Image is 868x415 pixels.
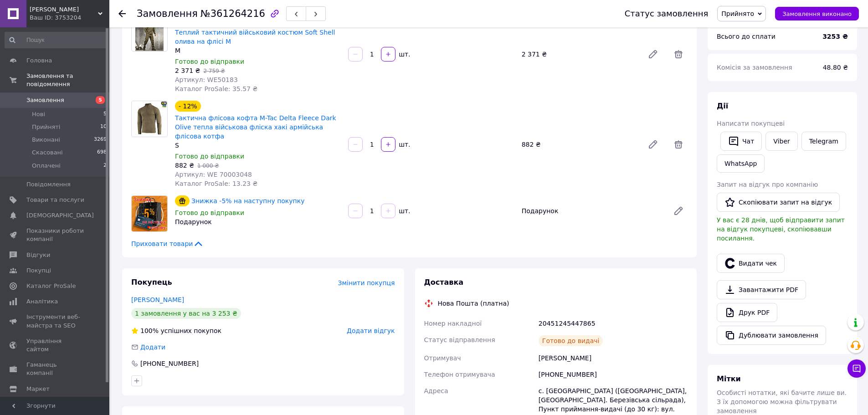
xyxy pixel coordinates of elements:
[669,45,688,63] span: Видалити
[175,153,244,160] span: Готово до відправки
[765,132,797,151] a: Viber
[717,280,806,299] a: Завантажити PDF
[424,336,495,343] span: Статус відправлення
[132,101,167,137] img: Тактична флісова кофта M-Tac Delta Fleece Dark Olive тепла військова фліска хакі армійська флісов...
[175,58,244,65] span: Готово до відправки
[26,313,84,329] span: Інструменти веб-майстра та SEO
[32,110,45,118] span: Нові
[717,33,776,40] span: Всього до сплати
[717,193,840,212] button: Скопіювати запит на відгук
[140,343,165,351] span: Додати
[32,123,60,131] span: Прийняті
[32,162,61,170] span: Оплачені
[782,10,852,17] span: Замовлення виконано
[717,181,818,188] span: Запит на відгук про компанію
[436,299,512,308] div: Нова Пошта (платна)
[537,315,689,332] div: 20451245447865
[131,296,184,303] a: [PERSON_NAME]
[175,141,341,150] div: S
[175,76,238,83] span: Артикул: WE50183
[717,216,845,242] span: У вас є 28 днів, щоб відправити запит на відгук покупцеві, скопіювавши посилання.
[175,162,194,169] span: 882 ₴
[717,374,741,383] span: Мітки
[26,180,71,189] span: Повідомлення
[26,266,51,275] span: Покупці
[26,251,50,259] span: Відгуки
[518,138,640,151] div: 882 ₴
[26,385,50,393] span: Маркет
[717,326,826,345] button: Дублювати замовлення
[717,102,728,110] span: Дії
[175,217,341,226] div: Подарунок
[94,136,107,144] span: 3269
[424,371,495,378] span: Телефон отримувача
[518,205,666,217] div: Подарунок
[822,33,848,40] b: 3253 ₴
[175,85,257,92] span: Каталог ProSale: 35.57 ₴
[103,110,107,118] span: 5
[26,337,84,354] span: Управління сайтом
[135,15,164,51] img: Теплий тактичний військовий костюм Soft Shell олива на флісі M
[721,10,754,17] span: Прийнято
[396,50,411,59] div: шт.
[100,123,107,131] span: 10
[203,68,225,74] span: 2 759 ₴
[131,239,204,248] span: Приховати товари
[26,96,64,104] span: Замовлення
[775,7,859,20] button: Замовлення виконано
[175,29,335,45] a: Теплий тактичний військовий костюм Soft Shell олива на флісі M
[97,149,107,157] span: 698
[717,120,785,127] span: Написати покупцеві
[396,206,411,215] div: шт.
[644,135,662,154] a: Редагувати
[32,149,63,157] span: Скасовані
[669,135,688,154] span: Видалити
[197,163,219,169] span: 1 000 ₴
[518,48,640,61] div: 2 371 ₴
[131,326,221,335] div: успішних покупок
[823,64,848,71] span: 48.80 ₴
[338,279,395,287] span: Змінити покупця
[801,132,846,151] a: Telegram
[175,114,336,140] a: Тактична флісова кофта M-Tac Delta Fleece Dark Olive тепла військова фліска хакі армійська флісов...
[26,211,94,220] span: [DEMOGRAPHIC_DATA]
[200,8,265,19] span: №361264216
[175,67,200,74] span: 2 371 ₴
[537,350,689,366] div: [PERSON_NAME]
[625,9,709,18] div: Статус замовлення
[30,14,109,22] div: Ваш ID: 3753204
[32,136,60,144] span: Виконані
[103,162,107,170] span: 2
[96,96,105,104] span: 5
[132,196,167,231] img: Знижка -5% на наступну покупку
[175,180,257,187] span: Каталог ProSale: 13.23 ₴
[424,278,464,287] span: Доставка
[26,56,52,65] span: Головна
[26,196,84,204] span: Товари та послуги
[717,64,792,71] span: Комісія за замовлення
[717,154,765,173] a: WhatsApp
[131,278,172,287] span: Покупець
[720,132,762,151] button: Чат
[424,387,448,395] span: Адреса
[717,254,785,273] button: Видати чек
[537,366,689,383] div: [PHONE_NUMBER]
[175,101,201,112] div: - 12%
[424,320,482,327] span: Номер накладної
[847,359,866,378] button: Чат з покупцем
[191,197,305,205] a: Знижка -5% на наступну покупку
[26,227,84,243] span: Показники роботи компанії
[131,308,241,319] div: 1 замовлення у вас на 3 253 ₴
[175,209,244,216] span: Готово до відправки
[26,361,84,377] span: Гаманець компанії
[539,335,603,346] div: Готово до видачі
[717,303,777,322] a: Друк PDF
[175,171,252,178] span: Артикул: WE 70003048
[30,5,98,14] span: Велгрінс
[26,297,58,306] span: Аналітика
[139,359,200,368] div: [PHONE_NUMBER]
[424,354,461,362] span: Отримувач
[717,389,847,415] span: Особисті нотатки, які бачите лише ви. З їх допомогою можна фільтрувати замовлення
[347,327,395,334] span: Додати відгук
[5,32,108,48] input: Пошук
